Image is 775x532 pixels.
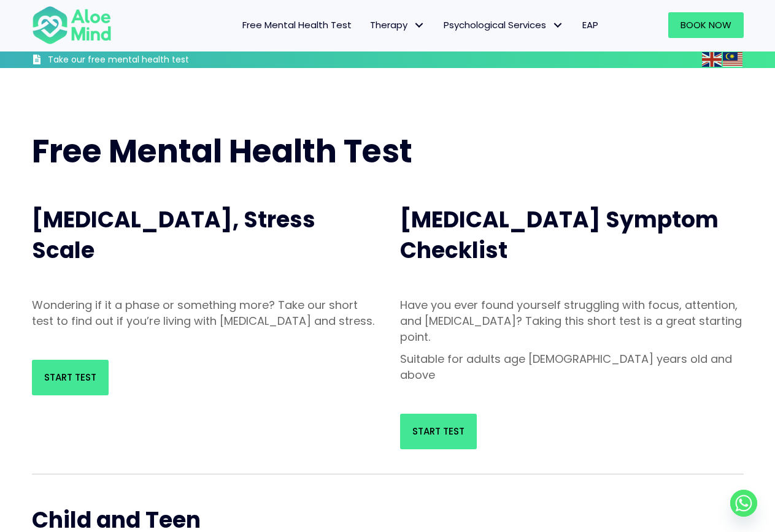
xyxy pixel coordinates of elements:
[400,414,477,449] a: Start Test
[128,12,607,38] nav: Menu
[48,54,255,66] h3: Take our free mental health test
[400,204,719,266] span: [MEDICAL_DATA] Symptom Checklist
[242,18,352,31] span: Free Mental Health Test
[32,297,376,329] p: Wondering if it a phase or something more? Take our short test to find out if you’re living with ...
[573,12,607,38] a: EAP
[361,12,434,38] a: TherapyTherapy: submenu
[723,52,742,67] img: ms
[582,18,598,31] span: EAP
[730,490,757,517] a: Whatsapp
[32,360,109,395] a: Start Test
[400,351,744,383] p: Suitable for adults age [DEMOGRAPHIC_DATA] years old and above
[702,52,723,66] a: English
[370,18,425,31] span: Therapy
[411,17,428,34] span: Therapy: submenu
[32,204,315,266] span: [MEDICAL_DATA], Stress Scale
[44,371,96,384] span: Start Test
[444,18,564,31] span: Psychological Services
[434,12,573,38] a: Psychological ServicesPsychological Services: submenu
[32,54,255,68] a: Take our free mental health test
[702,52,722,67] img: en
[400,297,744,345] p: Have you ever found yourself struggling with focus, attention, and [MEDICAL_DATA]? Taking this sh...
[32,5,112,45] img: Aloe mind Logo
[32,129,412,173] span: Free Mental Health Test
[681,18,731,31] span: Book Now
[233,12,361,38] a: Free Mental Health Test
[668,12,744,38] a: Book Now
[549,17,567,34] span: Psychological Services: submenu
[412,425,465,438] span: Start Test
[723,52,744,66] a: Malay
